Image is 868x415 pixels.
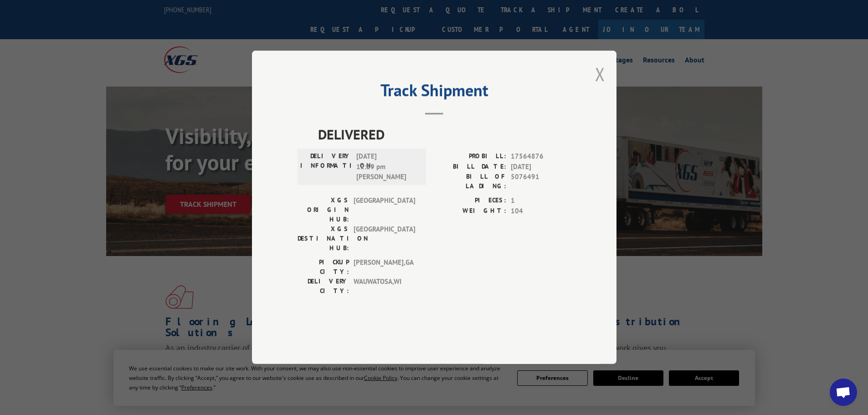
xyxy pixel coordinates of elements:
[434,206,506,216] label: WEIGHT:
[434,196,506,206] label: PIECES:
[511,172,571,191] span: 5076491
[511,152,571,162] span: 17564876
[318,124,571,145] span: DELIVERED
[356,152,418,183] span: [DATE] 12:29 pm [PERSON_NAME]
[298,84,571,101] h2: Track Shipment
[298,258,349,277] label: PICKUP CITY:
[511,196,571,206] span: 1
[298,196,349,225] label: XGS ORIGIN HUB:
[830,379,857,406] div: Open chat
[300,152,352,183] label: DELIVERY INFORMATION:
[354,196,415,225] span: [GEOGRAPHIC_DATA]
[434,152,506,162] label: PROBILL:
[354,277,415,296] span: WAUWATOSA , WI
[354,225,415,253] span: [GEOGRAPHIC_DATA]
[298,277,349,296] label: DELIVERY CITY:
[434,172,506,191] label: BILL OF LADING:
[511,162,571,172] span: [DATE]
[298,225,349,253] label: XGS DESTINATION HUB:
[434,162,506,172] label: BILL DATE:
[511,206,571,216] span: 104
[595,62,605,86] button: Close modal
[354,258,415,277] span: [PERSON_NAME] , GA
